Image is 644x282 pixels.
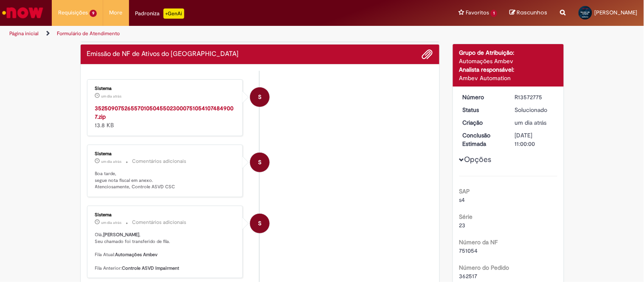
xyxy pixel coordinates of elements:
[466,8,489,17] span: Favoritos
[115,251,158,258] b: Automações Ambev
[456,106,509,114] dt: Status
[515,119,547,126] span: um dia atrás
[422,49,433,60] button: Adicionar anexos
[95,86,236,91] div: Sistema
[459,264,509,271] b: Número do Pedido
[101,159,122,164] span: um dia atrás
[456,118,509,127] dt: Criação
[95,104,234,120] a: 35250907526557010504550230007510541074849007.zip
[132,219,187,226] small: Comentários adicionais
[95,151,236,156] div: Sistema
[459,238,498,246] b: Número da NF
[515,93,554,101] div: R13572775
[515,119,547,126] time: 27/09/2025 10:19:24
[456,131,509,148] dt: Conclusão Estimada
[104,232,140,238] b: [PERSON_NAME]
[250,153,270,172] div: System
[459,196,465,204] span: s4
[163,8,184,19] p: +GenAi
[101,94,122,99] time: 27/09/2025 10:24:49
[459,247,478,254] span: 751054
[101,159,122,164] time: 27/09/2025 10:24:49
[459,272,478,280] span: 362517
[595,9,638,16] span: [PERSON_NAME]
[250,87,270,107] div: Sistema
[491,10,497,17] span: 1
[87,50,239,58] h2: Emissão de NF de Ativos do ASVD Histórico de tíquete
[459,65,557,74] div: Analista responsável:
[456,93,509,101] dt: Número
[6,26,423,42] ul: Trilhas de página
[459,221,466,229] span: 23
[515,106,554,114] div: Solucionado
[1,4,45,21] img: ServiceNow
[132,158,187,165] small: Comentários adicionais
[515,131,554,148] div: [DATE] 11:00:00
[459,74,557,82] div: Ambev Automation
[101,220,122,225] time: 27/09/2025 10:24:48
[95,212,236,218] div: Sistema
[57,30,120,37] a: Formulário de Atendimento
[101,94,122,99] span: um dia atrás
[95,170,236,190] p: Boa tarde, segue nota fiscal em anexo. Atenciosamente, Controle ASVD CSC
[459,57,557,65] div: Automações Ambev
[122,265,180,271] b: Controle ASVD Impairment
[459,213,473,221] b: Série
[9,30,39,37] a: Página inicial
[459,48,557,57] div: Grupo de Atribuição:
[258,152,262,173] span: S
[515,118,554,127] div: 27/09/2025 10:19:24
[58,8,88,17] span: Requisições
[95,232,236,271] p: Olá, , Seu chamado foi transferido de fila. Fila Atual: Fila Anterior:
[250,214,270,233] div: System
[510,9,548,17] a: Rascunhos
[90,10,97,17] span: 9
[517,8,548,17] span: Rascunhos
[101,220,122,225] span: um dia atrás
[110,8,123,17] span: More
[258,87,262,107] span: S
[459,187,470,195] b: SAP
[135,8,184,19] div: Padroniza
[95,104,236,129] div: 13.8 KB
[258,213,262,234] span: S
